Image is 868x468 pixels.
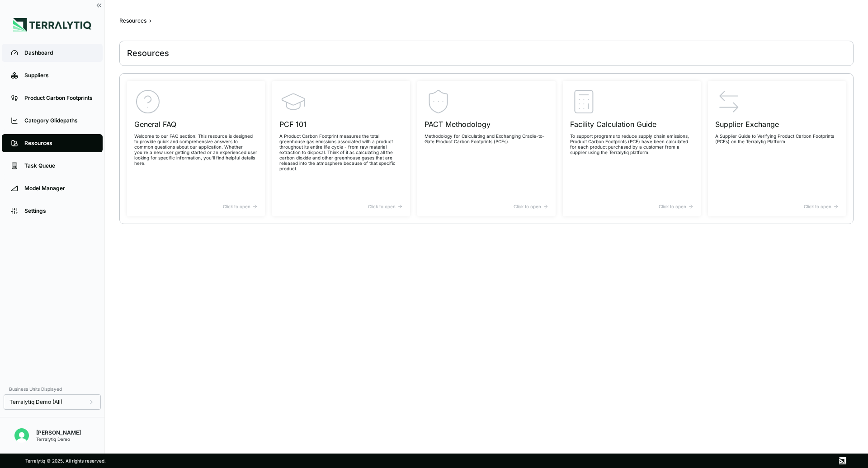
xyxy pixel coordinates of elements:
span: Terralytiq Demo (All) [9,398,62,406]
div: Category Glidepaths [24,117,94,124]
p: Welcome to our FAQ section! This resource is designed to provide quick and comprehensive answers ... [134,133,258,166]
h3: PACT Methodology [425,119,548,130]
div: Product Carbon Footprints [24,94,94,102]
div: Resources [127,48,169,59]
a: Supplier ExchangeA Supplier Guide to Verifying Product Carbon Footprints (PCFs) on the Terralytig... [708,81,846,216]
div: Click to open [715,204,839,209]
button: Open user button [11,425,33,446]
img: Logo [13,18,91,32]
a: General FAQWelcome to our FAQ section! This resource is designed to provide quick and comprehensi... [127,81,265,216]
div: Dashboard [24,49,94,56]
img: Alex Pfeiffer [14,428,29,443]
div: Model Manager [24,185,94,192]
h3: Supplier Exchange [715,119,839,130]
div: Click to open [134,204,258,209]
h3: General FAQ [134,119,258,130]
div: Resources [119,17,146,24]
h3: Facility Calculation Guide [570,119,693,130]
div: Task Queue [24,162,94,169]
p: A Product Carbon Footprint measures the total greenhouse gas emissions associated with a product ... [279,133,403,171]
span: › [149,17,151,24]
a: PCF 101A Product Carbon Footprint measures the total greenhouse gas emissions associated with a p... [272,81,410,216]
div: Click to open [425,204,548,209]
h3: PCF 101 [279,119,403,130]
div: Suppliers [24,72,94,79]
a: Facility Calculation GuideTo support programs to reduce supply chain emissions, Product Carbon Fo... [563,81,701,216]
div: Settings [24,207,94,215]
p: Methodology for Calculating and Exchanging Cradle-to-Gate Product Carbon Footprints (PCFs). [425,133,548,144]
p: A Supplier Guide to Verifying Product Carbon Footprints (PCFs) on the Terralytig Platform [715,133,839,144]
div: Click to open [570,204,693,209]
div: [PERSON_NAME] [36,429,81,436]
a: PACT MethodologyMethodology for Calculating and Exchanging Cradle-to-Gate Product Carbon Footprin... [417,81,555,216]
div: Click to open [279,204,403,209]
div: Resources [24,140,94,147]
p: To support programs to reduce supply chain emissions, Product Carbon Footprints (PCF) have been c... [570,133,693,155]
div: Business Units Displayed [4,384,101,394]
div: Terralytiq Demo [36,436,81,442]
